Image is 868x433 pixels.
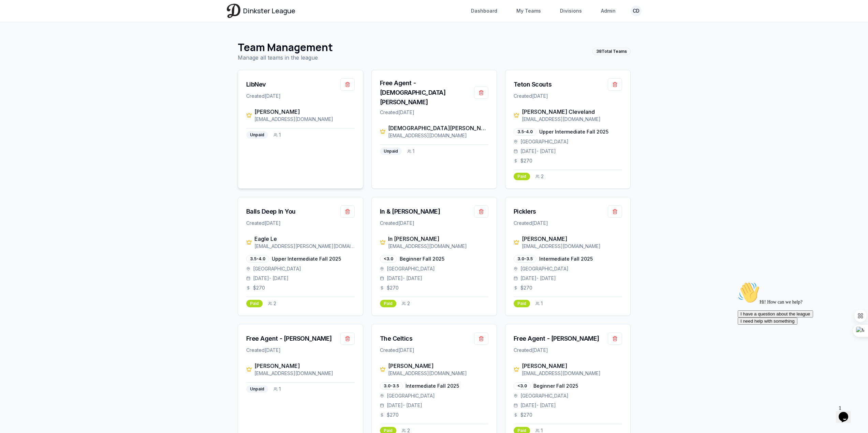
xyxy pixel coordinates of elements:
[522,243,622,250] div: [EMAIL_ADDRESS][DOMAIN_NAME]
[3,38,62,46] button: I need help with something
[520,392,569,399] span: [GEOGRAPHIC_DATA]
[520,148,556,155] span: [DATE] - [DATE]
[631,5,642,16] button: CD
[227,4,240,18] img: Dinkster
[380,109,488,116] div: Created [DATE]
[407,148,414,155] div: 1
[246,385,268,393] div: Unpaid
[514,220,622,227] div: Created [DATE]
[246,300,263,307] div: Paid
[246,207,296,216] a: Balls Deep In You
[246,80,266,89] a: LibNev
[380,220,488,227] div: Created [DATE]
[387,275,422,282] span: [DATE] - [DATE]
[406,383,459,389] span: Intermediate Fall 2025
[520,265,569,272] span: [GEOGRAPHIC_DATA]
[522,362,622,370] div: [PERSON_NAME]
[402,300,410,307] div: 2
[514,157,622,164] div: $ 270
[380,255,397,263] div: <3.0
[254,108,355,116] div: [PERSON_NAME]
[254,235,355,243] div: Eagle Le
[246,131,268,139] div: Unpaid
[514,207,536,216] a: Picklers
[520,402,556,409] span: [DATE] - [DATE]
[387,402,422,409] span: [DATE] - [DATE]
[274,386,281,392] div: 1
[514,334,599,343] a: Free Agent - [PERSON_NAME]
[254,116,355,123] div: [EMAIL_ADDRESS][DOMAIN_NAME]
[246,220,355,227] div: Created [DATE]
[380,78,474,107] a: Free Agent - [DEMOGRAPHIC_DATA][PERSON_NAME]
[380,284,488,291] div: $ 270
[388,132,488,139] div: [EMAIL_ADDRESS][DOMAIN_NAME]
[512,5,545,17] a: My Teams
[380,412,488,418] div: $ 270
[274,132,281,138] div: 1
[388,362,488,370] div: [PERSON_NAME]
[254,362,355,370] div: [PERSON_NAME]
[514,347,622,354] div: Created [DATE]
[514,173,530,180] div: Paid
[514,284,622,291] div: $ 270
[533,383,578,389] span: Beginner Fall 2025
[380,207,440,216] a: In & [PERSON_NAME]
[227,4,295,18] a: Dinkster League
[535,173,544,180] div: 2
[246,334,332,343] a: Free Agent - [PERSON_NAME]
[387,265,435,272] span: [GEOGRAPHIC_DATA]
[467,5,501,17] a: Dashboard
[592,48,631,55] div: 38 Total Teams
[253,275,289,282] span: [DATE] - [DATE]
[388,124,488,132] div: [DEMOGRAPHIC_DATA][PERSON_NAME]
[380,148,402,155] div: Unpaid
[246,255,269,263] div: 3.5-4.0
[735,279,858,399] iframe: chat widget
[539,256,593,262] span: Intermediate Fall 2025
[380,334,413,343] a: The Celtics
[388,370,488,377] div: [EMAIL_ADDRESS][DOMAIN_NAME]
[246,347,355,354] div: Created [DATE]
[539,128,608,135] span: Upper Intermediate Fall 2025
[3,3,25,25] img: :wave:
[253,265,301,272] span: [GEOGRAPHIC_DATA]
[514,382,531,390] div: <3.0
[380,300,396,307] div: Paid
[556,5,586,17] a: Divisions
[514,300,530,307] div: Paid
[522,108,622,116] div: [PERSON_NAME] Cleveland
[514,128,536,136] div: 3.5-4.0
[272,256,341,262] span: Upper Intermediate Fall 2025
[246,284,355,291] div: $ 270
[254,370,355,377] div: [EMAIL_ADDRESS][DOMAIN_NAME]
[380,382,403,390] div: 3.0-3.5
[238,41,333,53] h1: Team Management
[522,370,622,377] div: [EMAIL_ADDRESS][DOMAIN_NAME]
[597,5,620,17] a: Admin
[238,53,333,62] p: Manage all teams in the league
[400,256,444,262] span: Beginner Fall 2025
[3,31,78,38] button: I have a question about the league
[380,347,488,354] div: Created [DATE]
[254,243,355,250] div: [EMAIL_ADDRESS][PERSON_NAME][DOMAIN_NAME]
[535,300,543,307] div: 1
[520,138,569,145] span: [GEOGRAPHIC_DATA]
[3,3,126,46] div: 👋Hi! How can we help?I have a question about the leagueI need help with something
[514,93,622,99] div: Created [DATE]
[514,80,552,89] a: Teton Scouts
[268,300,276,307] div: 2
[388,243,488,250] div: [EMAIL_ADDRESS][DOMAIN_NAME]
[387,392,435,399] span: [GEOGRAPHIC_DATA]
[246,93,355,99] div: Created [DATE]
[522,116,622,123] div: [EMAIL_ADDRESS][DOMAIN_NAME]
[514,255,536,263] div: 3.0-3.5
